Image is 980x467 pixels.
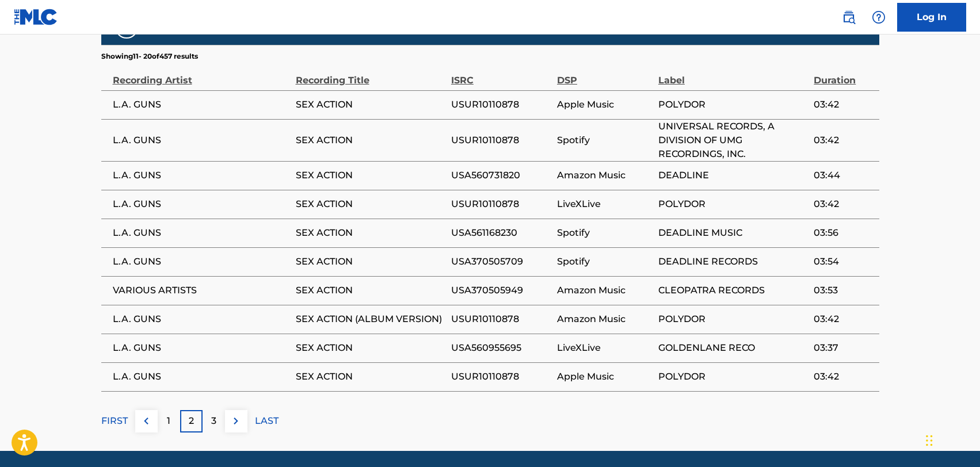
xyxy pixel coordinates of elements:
[296,312,445,326] span: SEX ACTION (ALBUM VERSION)
[296,169,445,182] span: SEX ACTION
[814,341,873,355] span: 03:37
[922,412,980,467] iframe: Chat Widget
[451,255,551,269] span: USA370505709
[557,284,653,297] span: Amazon Music
[167,414,170,428] p: 1
[451,226,551,240] span: USA561168230
[451,312,551,326] span: USUR10110878
[451,133,551,147] span: USUR10110878
[872,10,886,24] img: help
[451,197,551,211] span: USUR10110878
[814,169,873,182] span: 03:44
[557,312,653,326] span: Amazon Music
[814,370,873,384] span: 03:42
[296,197,445,211] span: SEX ACTION
[296,255,445,269] span: SEX ACTION
[814,197,873,211] span: 03:42
[557,98,653,112] span: Apple Music
[557,255,653,269] span: Spotify
[557,370,653,384] span: Apple Music
[296,226,445,240] span: SEX ACTION
[814,255,873,269] span: 03:54
[296,133,445,147] span: SEX ACTION
[211,414,216,428] p: 3
[658,284,808,297] span: CLEOPATRA RECORDS
[229,414,243,428] img: right
[451,284,551,297] span: USA370505949
[658,169,808,182] span: DEADLINE
[101,414,128,428] p: FIRST
[113,255,290,269] span: L.A. GUNS
[296,284,445,297] span: SEX ACTION
[658,197,808,211] span: POLYDOR
[113,98,290,112] span: L.A. GUNS
[658,226,808,240] span: DEADLINE MUSIC
[814,98,873,112] span: 03:42
[814,312,873,326] span: 03:42
[189,414,194,428] p: 2
[837,6,860,29] a: Public Search
[814,284,873,297] span: 03:53
[113,226,290,240] span: L.A. GUNS
[451,62,551,87] div: ISRC
[658,370,808,384] span: POLYDOR
[255,414,279,428] p: LAST
[557,197,653,211] span: LiveXLive
[897,3,966,32] a: Log In
[451,341,551,355] span: USA560955695
[14,9,58,25] img: MLC Logo
[113,312,290,326] span: L.A. GUNS
[557,62,653,87] div: DSP
[557,133,653,147] span: Spotify
[113,197,290,211] span: L.A. GUNS
[296,370,445,384] span: SEX ACTION
[926,423,933,458] div: Drag
[557,169,653,182] span: Amazon Music
[867,6,890,29] div: Help
[113,341,290,355] span: L.A. GUNS
[113,169,290,182] span: L.A. GUNS
[139,414,153,428] img: left
[451,169,551,182] span: USA560731820
[296,62,445,87] div: Recording Title
[451,370,551,384] span: USUR10110878
[814,133,873,147] span: 03:42
[658,312,808,326] span: POLYDOR
[101,51,198,62] p: Showing 11 - 20 of 457 results
[113,284,290,297] span: VARIOUS ARTISTS
[814,226,873,240] span: 03:56
[113,62,290,87] div: Recording Artist
[557,226,653,240] span: Spotify
[658,98,808,112] span: POLYDOR
[113,370,290,384] span: L.A. GUNS
[557,341,653,355] span: LiveXLive
[842,10,856,24] img: search
[658,341,808,355] span: GOLDENLANE RECO
[113,133,290,147] span: L.A. GUNS
[296,98,445,112] span: SEX ACTION
[814,62,873,87] div: Duration
[658,120,808,161] span: UNIVERSAL RECORDS, A DIVISION OF UMG RECORDINGS, INC.
[658,255,808,269] span: DEADLINE RECORDS
[296,341,445,355] span: SEX ACTION
[658,62,808,87] div: Label
[451,98,551,112] span: USUR10110878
